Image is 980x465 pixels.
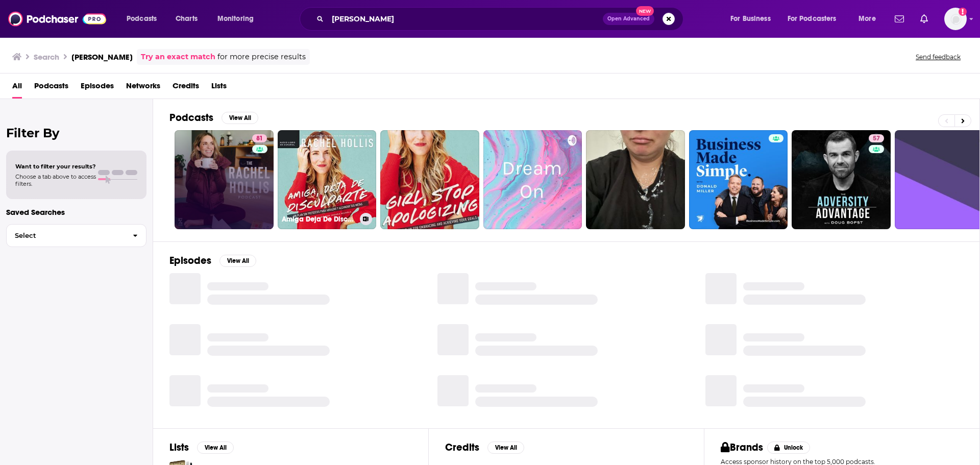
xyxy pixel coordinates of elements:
[217,51,306,63] span: for more precise results
[34,78,68,99] a: Podcasts
[169,11,204,27] a: Charts
[197,442,234,454] button: View All
[169,254,211,267] h2: Episodes
[309,7,693,31] div: Search podcasts, credits, & more...
[603,13,654,25] button: Open AdvancedNew
[141,51,215,63] a: Try an exact match
[169,441,234,454] a: ListsView All
[169,254,256,267] a: EpisodesView All
[169,441,189,454] h2: Lists
[256,134,263,144] span: 81
[211,78,227,99] a: Lists
[12,78,22,99] a: All
[891,10,908,28] a: Show notifications dropdown
[873,134,880,144] span: 57
[169,111,258,124] a: PodcastsView All
[6,224,146,247] button: Select
[851,11,889,27] button: open menu
[916,10,932,28] a: Show notifications dropdown
[15,173,96,187] span: Choose a tab above to access filters.
[869,134,884,142] a: 57
[81,78,114,99] a: Episodes
[6,207,146,217] p: Saved Searches
[944,8,967,30] img: User Profile
[8,9,106,29] img: Podchaser - Follow, Share and Rate Podcasts
[175,130,274,229] a: 81
[6,126,146,140] h2: Filter By
[636,6,654,16] span: New
[176,12,198,26] span: Charts
[222,112,258,124] button: View All
[723,11,783,27] button: open menu
[767,442,811,454] button: Unlock
[219,255,256,267] button: View All
[730,12,771,26] span: For Business
[127,12,157,26] span: Podcasts
[445,441,524,454] a: CreditsView All
[607,16,650,21] span: Open Advanced
[859,12,876,26] span: More
[210,11,267,27] button: open menu
[721,441,763,454] h2: Brands
[7,232,125,239] span: Select
[944,8,967,30] button: Show profile menu
[445,441,479,454] h2: Credits
[959,8,967,16] svg: Add a profile image
[71,52,133,62] h3: [PERSON_NAME]
[328,11,603,27] input: Search podcasts, credits, & more...
[282,215,356,224] h3: Amiga Deja De Disculparte [PERSON_NAME]
[781,11,851,27] button: open menu
[252,134,267,142] a: 81
[792,130,891,229] a: 57
[944,8,967,30] span: Logged in as bridget.oleary
[913,53,964,61] button: Send feedback
[217,12,254,26] span: Monitoring
[788,12,837,26] span: For Podcasters
[487,442,524,454] button: View All
[173,78,199,99] a: Credits
[119,11,170,27] button: open menu
[278,130,377,229] a: Amiga Deja De Disculparte [PERSON_NAME]
[34,52,59,62] h3: Search
[169,111,213,124] h2: Podcasts
[126,78,160,99] a: Networks
[15,163,96,170] span: Want to filter your results?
